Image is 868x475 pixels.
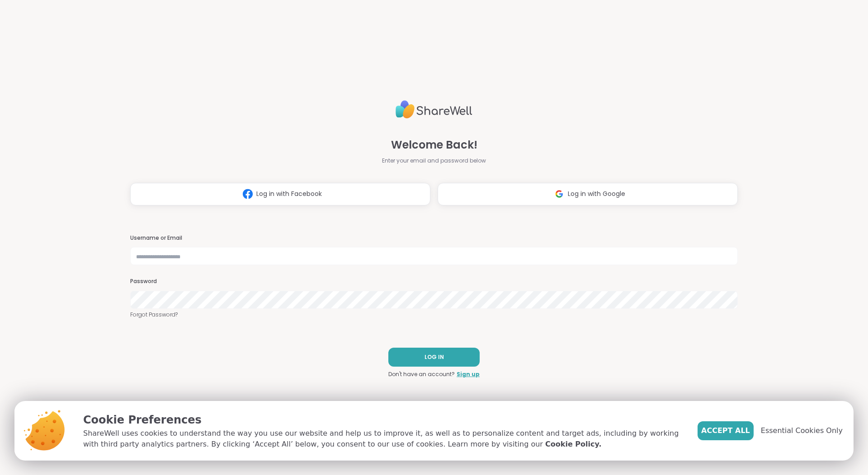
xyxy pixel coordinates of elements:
button: Log in with Facebook [130,183,430,205]
a: Sign up [457,370,480,378]
p: Cookie Preferences [83,412,683,428]
h3: Username or Email [130,234,738,242]
img: ShareWell Logomark [239,186,256,202]
a: Cookie Policy. [545,439,601,450]
span: Accept All [701,425,750,436]
span: Log in with Google [568,189,625,199]
button: Accept All [698,421,754,440]
span: Don't have an account? [388,370,455,378]
span: Log in with Facebook [256,189,322,199]
img: ShareWell Logomark [551,186,568,202]
span: LOG IN [425,353,444,361]
span: Essential Cookies Only [761,425,843,436]
img: ShareWell Logo [396,97,472,122]
h3: Password [130,278,738,285]
button: LOG IN [388,348,480,367]
p: ShareWell uses cookies to understand the way you use our website and help us to improve it, as we... [83,428,683,450]
span: Welcome Back! [391,137,477,153]
span: Enter your email and password below [382,157,486,165]
a: Forgot Password? [130,311,738,319]
button: Log in with Google [438,183,738,205]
